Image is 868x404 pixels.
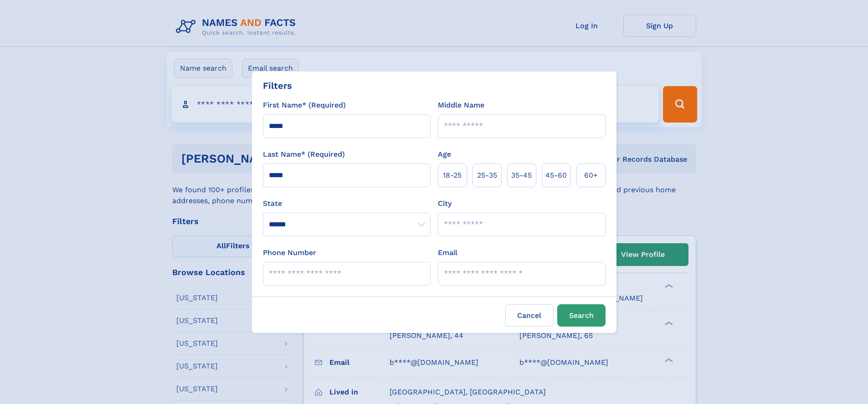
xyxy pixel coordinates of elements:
span: 45‑60 [545,170,567,181]
label: First Name* (Required) [263,100,346,111]
label: Cancel [505,304,554,327]
label: Middle Name [438,100,484,111]
span: 60+ [584,170,598,181]
span: 18‑25 [443,170,462,181]
label: State [263,198,431,209]
span: 25‑35 [477,170,497,181]
button: Search [557,304,606,327]
label: Email [438,247,457,258]
label: City [438,198,452,209]
label: Phone Number [263,247,316,258]
div: Filters [263,79,292,92]
span: 35‑45 [511,170,532,181]
label: Last Name* (Required) [263,149,345,160]
label: Age [438,149,451,160]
